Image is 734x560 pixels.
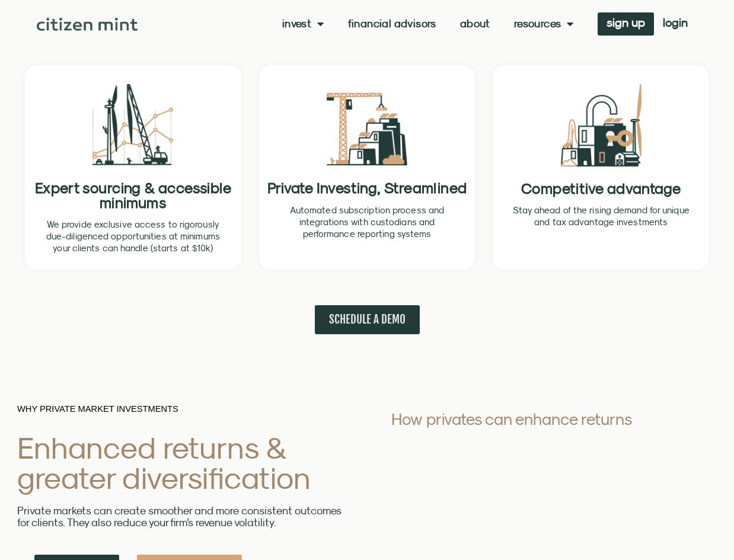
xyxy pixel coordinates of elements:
span: SCHEDULE A DEMO [329,312,406,327]
a: Invest [282,18,324,30]
a: SCHEDULE A DEMO [315,305,420,334]
img: Citizen Mint [37,18,138,31]
a: sign up [598,12,654,36]
p: Stay ahead of the rising demand for unique and tax advantage investments [512,204,690,228]
a: Financial Advisors [348,18,436,30]
a: Resources [514,18,574,30]
h2: Expert sourcing & accessible minimums [32,180,234,210]
span: sign up [607,18,645,27]
p: Private markets can create smoother and more consistent outcomes for clients. They also reduce yo... [17,505,347,529]
span: WHY PRIVATE MARKET INVESTMENTS [17,404,178,414]
div: Page 3 [44,219,222,254]
h2: Enhanced returns & greater diversification [17,433,347,493]
span: Automated subscription process and integrations with custodians and performance reporting systems [290,205,444,239]
h2: Private Investing, Streamlined [266,180,468,196]
div: Page 3 [512,204,690,228]
a: About [460,18,490,30]
a: login [654,12,697,36]
div: Page 3 [17,505,347,529]
p: We provide exclusive access to rigorously due-diligenced opportunities at minimums your clients c... [44,219,222,254]
nav: Menu [282,18,574,30]
span: login [663,18,688,27]
h2: Competitive advantage [500,181,702,196]
h2: How privates can enhance returns [391,411,711,427]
